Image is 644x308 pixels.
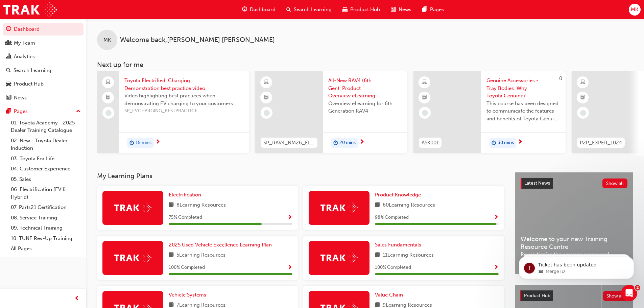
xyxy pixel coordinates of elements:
a: pages-iconPages [417,3,449,17]
button: Show all [603,291,628,301]
button: DashboardMy TeamAnalyticsSearch LearningProduct HubNews [3,22,84,105]
span: Genuine Accessories - Tray Bodies. Why Toyota Genuine? [486,77,560,100]
span: 15 mins [136,139,151,147]
span: 30 mins [498,139,514,147]
span: Overview eLearning for 6th Generation RAV4 [328,100,402,115]
a: news-iconNews [385,3,417,17]
a: Value Chain [375,291,406,299]
span: duration-icon [333,139,338,147]
span: 5 Learning Resources [176,251,225,260]
button: Show Progress [494,213,499,222]
span: 2025 Used Vehicle Excellence Learning Plan [169,242,272,248]
button: Show all [602,179,628,188]
span: prev-icon [74,294,79,303]
span: Show Progress [287,265,292,271]
span: Search Learning [294,6,332,14]
button: Show Progress [287,263,292,272]
span: news-icon [391,5,396,14]
h3: My Learning Plans [97,172,504,180]
button: Show Progress [287,213,292,222]
span: learningRecordVerb_NONE-icon [264,110,270,116]
a: 03. Toyota For Life [8,153,84,164]
span: book-icon [375,201,380,210]
span: booktick-icon [264,93,269,102]
img: Trak [320,203,358,213]
a: 02. New - Toyota Dealer Induction [8,136,84,153]
span: ASK001 [422,139,439,147]
span: next-icon [155,139,160,145]
span: 75 % Completed [169,214,202,221]
a: Product HubShow all [520,290,628,301]
span: learningRecordVerb_NONE-icon [580,110,586,116]
span: Show Progress [494,215,499,221]
span: Vehicle Systems [169,292,206,298]
span: Value Chain [375,292,403,298]
button: MK [629,4,641,16]
span: P2P_EXPER_1024 [580,139,622,147]
span: Welcome back , [PERSON_NAME] [PERSON_NAME] [120,36,275,44]
span: Pages [430,6,444,14]
span: next-icon [359,139,364,145]
a: 09. Technical Training [8,223,84,233]
a: All Pages [8,243,84,254]
span: up-icon [76,107,81,116]
span: pages-icon [422,5,427,14]
span: learningResourceType_ELEARNING-icon [580,78,585,87]
span: All-New RAV4 (6th Gen): Product Overview eLearning [328,77,402,100]
span: book-icon [375,251,380,260]
a: News [3,92,84,104]
span: Welcome to your new Training Resource Centre [521,235,627,251]
span: search-icon [6,68,11,74]
span: Latest News [524,180,550,186]
span: This course has been designed to communicate the features and benefits of Toyota Genuine Tray Bod... [486,100,560,123]
span: News [399,6,411,14]
a: Product Knowledge [375,191,424,199]
span: booktick-icon [106,93,111,102]
a: Latest NewsShow all [521,178,627,189]
button: Pages [3,105,84,118]
a: 05. Sales [8,174,84,185]
img: Trak [320,253,358,263]
span: Product Hub [350,6,380,14]
span: book-icon [169,251,174,260]
a: 08. Service Training [8,213,84,223]
a: 2025 Used Vehicle Excellence Learning Plan [169,241,275,249]
a: car-iconProduct Hub [337,3,385,17]
span: 20 mins [339,139,356,147]
a: 10. TUNE Rev-Up Training [8,233,84,244]
a: 07. Parts21 Certification [8,202,84,213]
span: 11 Learning Resources [383,251,434,260]
span: pages-icon [6,109,11,115]
a: Product Hub [3,78,84,90]
a: Latest NewsShow allWelcome to your new Training Resource CentreRevolutionise the way you access a... [515,172,633,274]
a: guage-iconDashboard [237,3,281,17]
span: people-icon [6,40,11,46]
a: Analytics [3,50,84,63]
span: Product Hub [524,293,550,299]
h3: Next up for me [86,61,644,69]
span: 100 % Completed [375,264,411,271]
a: SP_RAV4_NM26_EL01All-New RAV4 (6th Gen): Product Overview eLearningOverview eLearning for 6th Gen... [255,71,407,153]
div: Product Hub [14,80,44,88]
a: Trak [3,2,57,17]
span: Show Progress [287,215,292,221]
span: duration-icon [492,139,496,147]
a: Toyota Electrified: Charging Demonstration best practice videoVideo highlighting best practices w... [97,71,249,153]
span: learningRecordVerb_NONE-icon [422,110,428,116]
span: 98 % Completed [375,214,409,221]
span: learningResourceType_ELEARNING-icon [422,78,427,87]
span: MK [631,6,638,14]
span: car-icon [342,5,348,14]
iframe: Intercom notifications message [509,242,644,290]
a: Sales Fundamentals [375,241,424,249]
span: car-icon [6,81,11,87]
span: Dashboard [250,6,276,14]
a: Vehicle Systems [169,291,209,299]
span: MK [103,36,111,44]
span: Product Knowledge [375,192,421,198]
span: 100 % Completed [169,264,205,271]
